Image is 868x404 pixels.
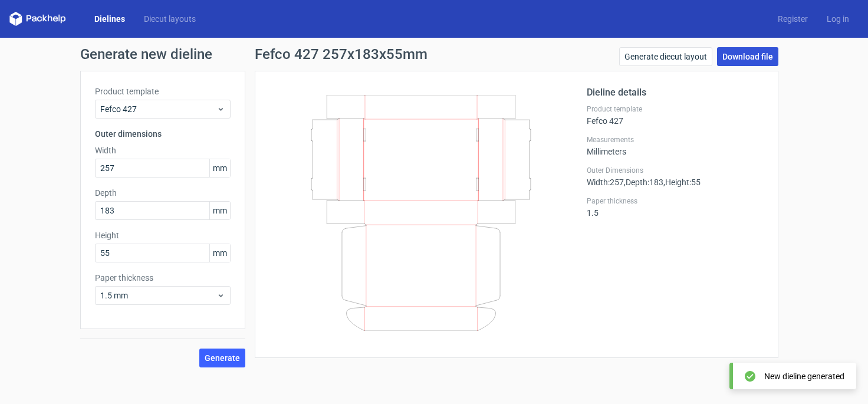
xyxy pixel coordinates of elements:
[100,290,216,301] span: 1.5 mm
[95,229,231,241] label: Height
[587,166,764,175] label: Outer Dimensions
[587,104,764,126] div: Fefco 427
[717,47,778,66] a: Download file
[205,354,240,362] span: Generate
[587,196,764,206] label: Paper thickness
[134,13,205,25] a: Diecut layouts
[255,47,428,61] h1: Fefco 427 257x183x55mm
[587,86,764,100] h2: Dieline details
[100,103,216,115] span: Fefco 427
[85,13,134,25] a: Dielines
[199,349,245,367] button: Generate
[95,187,231,199] label: Depth
[624,178,663,187] span: , Depth : 183
[663,178,701,187] span: , Height : 55
[619,47,712,66] a: Generate diecut layout
[95,86,231,97] label: Product template
[80,47,788,61] h1: Generate new dieline
[95,128,231,140] h3: Outer dimensions
[209,244,230,262] span: mm
[95,272,231,284] label: Paper thickness
[209,159,230,177] span: mm
[768,13,817,25] a: Register
[587,104,764,114] label: Product template
[817,13,859,25] a: Log in
[95,144,231,156] label: Width
[587,135,764,144] label: Measurements
[587,135,764,156] div: Millimeters
[587,196,764,218] div: 1.5
[764,370,844,382] div: New dieline generated
[587,178,624,187] span: Width : 257
[209,202,230,219] span: mm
